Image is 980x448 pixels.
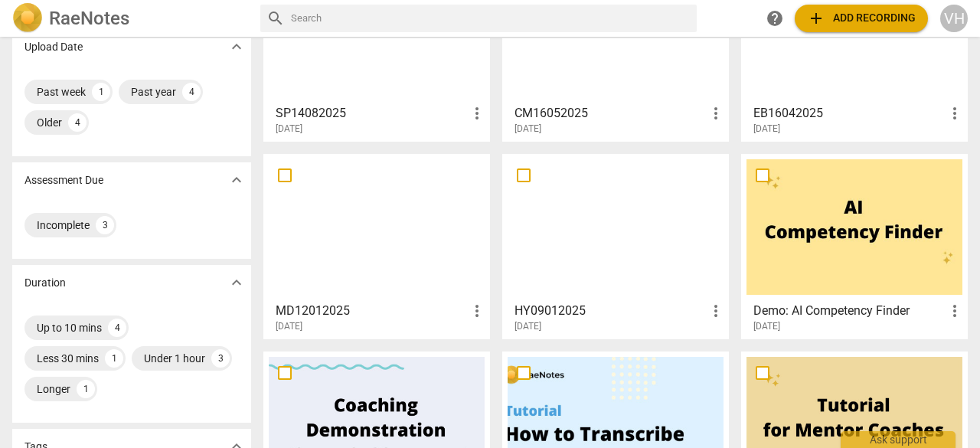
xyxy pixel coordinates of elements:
[37,351,99,366] div: Less 30 mins
[508,159,724,332] a: HY09012025[DATE]
[940,5,968,32] button: VH
[108,319,126,337] div: 4
[746,159,962,332] a: Demo: AI Competency Finder[DATE]
[707,104,725,123] span: more_vert
[807,9,825,28] span: add
[753,104,946,123] h3: EB16042025
[92,83,110,101] div: 1
[841,431,955,448] div: Ask support
[96,216,114,234] div: 3
[131,84,176,100] div: Past year
[24,39,83,55] p: Upload Date
[105,349,123,368] div: 1
[37,381,70,397] div: Longer
[211,349,230,368] div: 3
[24,275,66,291] p: Duration
[946,302,964,320] span: more_vert
[753,123,780,136] span: [DATE]
[225,168,248,191] button: Show more
[225,271,248,294] button: Show more
[12,3,43,34] img: Logo
[753,302,946,320] h3: Demo: AI Competency Finder
[37,84,86,100] div: Past week
[227,38,246,56] span: expand_more
[269,159,485,332] a: MD12012025[DATE]
[807,9,916,28] span: Add recording
[707,302,725,320] span: more_vert
[182,83,201,101] div: 4
[144,351,205,366] div: Under 1 hour
[291,6,691,31] input: Search
[946,104,964,123] span: more_vert
[761,5,789,32] a: Help
[37,217,90,233] div: Incomplete
[514,302,707,320] h3: HY09012025
[795,5,928,32] button: Upload
[514,320,541,333] span: [DATE]
[77,380,95,398] div: 1
[276,320,302,333] span: [DATE]
[225,35,248,58] button: Show more
[276,123,302,136] span: [DATE]
[266,9,285,28] span: search
[753,320,780,333] span: [DATE]
[514,123,541,136] span: [DATE]
[12,3,248,34] a: LogoRaeNotes
[276,302,468,320] h3: MD12012025
[227,171,246,189] span: expand_more
[766,9,784,28] span: help
[68,113,87,132] div: 4
[24,172,103,188] p: Assessment Due
[276,104,468,123] h3: SP14082025
[514,104,707,123] h3: CM16052025
[37,115,62,130] div: Older
[468,104,486,123] span: more_vert
[49,8,129,29] h2: RaeNotes
[468,302,486,320] span: more_vert
[37,320,102,335] div: Up to 10 mins
[227,273,246,292] span: expand_more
